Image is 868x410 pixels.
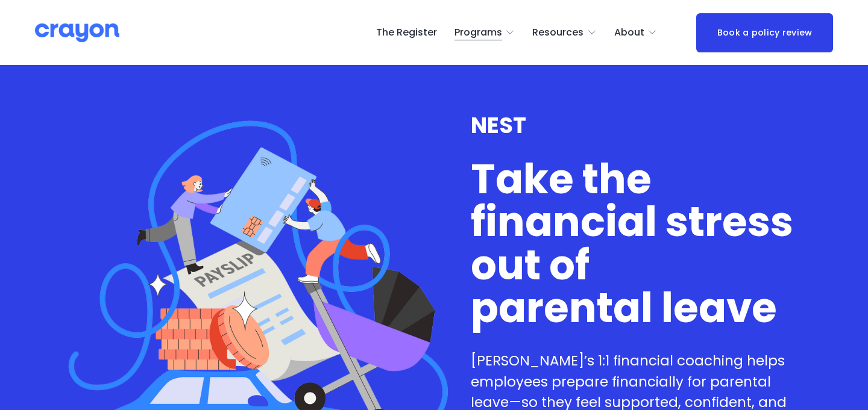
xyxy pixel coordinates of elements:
[376,23,437,42] a: The Register
[614,24,644,42] span: About
[454,23,515,42] a: folder dropdown
[614,23,658,42] a: folder dropdown
[454,24,502,42] span: Programs
[696,13,833,52] a: Book a policy review
[471,113,800,138] h3: NEST
[532,23,597,42] a: folder dropdown
[471,158,800,331] h1: Take the financial stress out of parental leave
[532,24,583,42] span: Resources
[35,22,119,43] img: Crayon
